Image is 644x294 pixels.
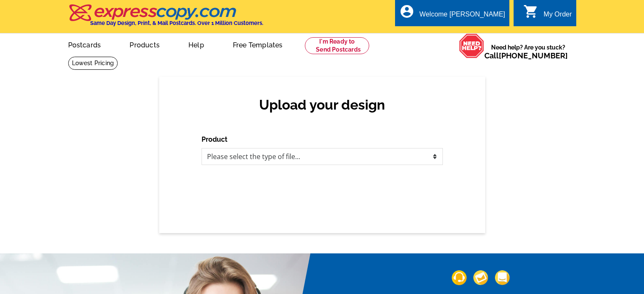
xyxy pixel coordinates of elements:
[116,34,173,54] a: Products
[473,270,488,285] img: support-img-2.png
[210,97,434,113] h2: Upload your design
[420,11,505,22] div: Welcome [PERSON_NAME]
[452,270,467,285] img: support-img-1.png
[544,11,572,22] div: My Order
[523,4,539,19] i: shopping_cart
[175,34,218,54] a: Help
[90,20,263,26] h4: Same Day Design, Print, & Mail Postcards. Over 1 Million Customers.
[68,10,263,26] a: Same Day Design, Print, & Mail Postcards. Over 1 Million Customers.
[55,34,115,54] a: Postcards
[202,135,227,145] label: Product
[399,4,415,19] i: account_circle
[484,43,572,60] span: Need help? Are you stuck?
[459,33,484,58] img: help
[484,51,568,60] span: Call
[499,51,568,60] a: [PHONE_NUMBER]
[523,9,572,20] a: shopping_cart My Order
[495,270,510,285] img: support-img-3_1.png
[219,34,296,54] a: Free Templates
